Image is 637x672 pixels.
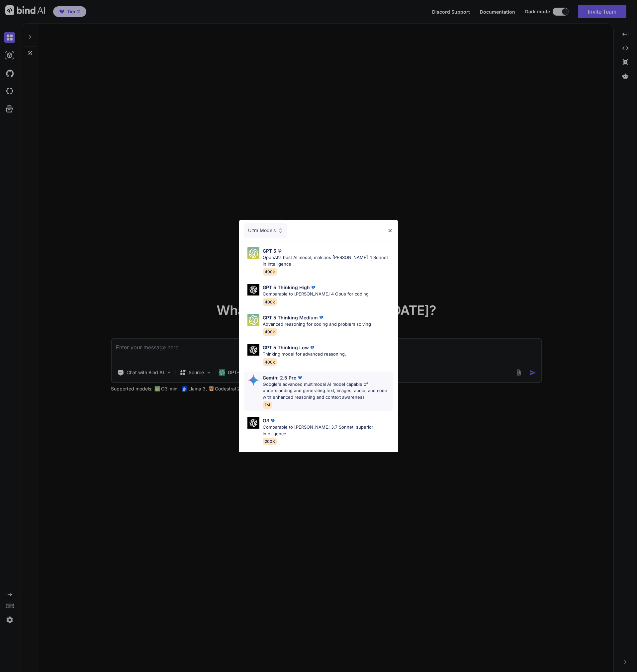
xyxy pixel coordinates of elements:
img: premium [276,248,283,254]
p: OpenAI's best AI model, matches [PERSON_NAME] 4 Sonnet in Intelligence [263,254,393,267]
p: Comparable to [PERSON_NAME] 4 Opus for coding [263,291,369,297]
img: Pick Models [247,247,259,259]
img: premium [318,314,324,321]
img: Pick Models [247,344,259,356]
span: 1M [263,401,272,409]
img: close [387,228,393,233]
img: Pick Models [247,284,259,295]
img: premium [309,344,316,351]
span: 400k [263,298,277,306]
p: Thinking model for advanced reasoning. [263,351,346,358]
p: GPT 5 Thinking High [263,284,310,291]
img: Pick Models [278,228,283,233]
img: premium [269,417,276,424]
p: Google's advanced multimodal AI model capable of understanding and generating text, images, audio... [263,381,393,401]
p: GPT 5 Thinking Medium [263,314,318,321]
img: Pick Models [247,314,259,326]
p: Gemini 2.5 Pro [263,374,297,381]
p: O3 [263,417,269,424]
p: GPT 5 [263,247,276,254]
span: 200K [263,438,277,445]
p: GPT 5 Thinking Low [263,344,309,351]
span: 400k [263,328,277,336]
span: 400k [263,358,277,366]
img: premium [297,374,303,381]
img: Pick Models [247,417,259,429]
p: Advanced reasoning for coding and problem solving [263,321,371,328]
img: Pick Models [247,374,259,386]
img: premium [310,284,317,291]
span: 400k [263,268,277,276]
p: Comparable to [PERSON_NAME] 3.7 Sonnet, superior intelligence [263,424,393,437]
div: Ultra Models [244,223,287,238]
